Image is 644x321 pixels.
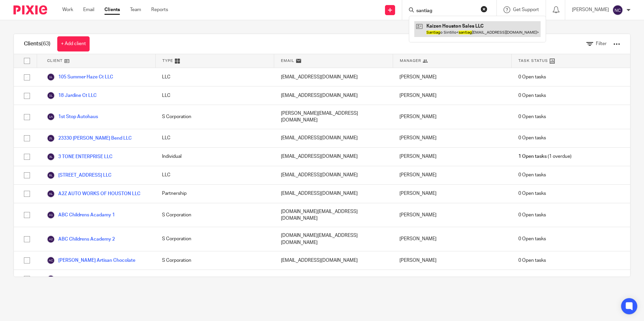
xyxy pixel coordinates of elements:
div: LLC [155,86,274,105]
div: [EMAIL_ADDRESS][DOMAIN_NAME] [274,185,393,203]
span: Manager [400,58,421,64]
div: [EMAIL_ADDRESS][DOMAIN_NAME] [274,68,393,86]
img: svg%3E [47,113,55,121]
div: [EMAIL_ADDRESS][DOMAIN_NAME] [274,148,393,166]
img: Pixie [13,5,47,14]
div: [EMAIL_ADDRESS][DOMAIN_NAME] [274,251,393,270]
span: 0 Open tasks [518,74,546,80]
div: [PERSON_NAME] [393,185,511,203]
span: 0 Open tasks [518,190,546,197]
img: svg%3E [47,171,55,179]
div: [PERSON_NAME] [393,86,511,105]
span: 0 Open tasks [518,135,546,141]
div: [PERSON_NAME] [PERSON_NAME] [393,270,511,288]
span: Type [162,58,173,64]
a: Reports [151,6,168,13]
img: svg%3E [47,256,55,264]
div: [PERSON_NAME] [393,148,511,166]
div: LLC [155,166,274,184]
p: [PERSON_NAME] [572,6,609,13]
div: [PERSON_NAME] [393,166,511,184]
a: [PERSON_NAME] Artisan Chocolate [47,256,135,264]
span: Get Support [513,7,539,12]
div: S Corporation [155,105,274,129]
div: [PERSON_NAME] [393,129,511,147]
div: [EMAIL_ADDRESS][DOMAIN_NAME] [274,86,393,105]
img: svg%3E [47,73,55,81]
div: [PERSON_NAME][EMAIL_ADDRESS][DOMAIN_NAME] [274,105,393,129]
img: svg%3E [612,5,623,15]
span: (63) [41,41,51,46]
div: Individual [155,148,274,166]
span: Task Status [518,58,548,64]
input: Search [416,8,476,14]
div: [EMAIL_ADDRESS][DOMAIN_NAME] [274,129,393,147]
div: LLC [155,68,274,86]
a: Work [62,6,73,13]
span: 0 Open tasks [518,276,546,282]
span: 0 Open tasks [518,92,546,99]
img: svg%3E [47,275,55,283]
div: LLC [155,129,274,147]
div: [PERSON_NAME] [393,203,511,227]
div: S Corporation [155,251,274,270]
input: Select all [21,55,33,67]
a: [STREET_ADDRESS] LLC [47,171,111,179]
div: [PERSON_NAME] [393,68,511,86]
img: svg%3E [47,211,55,219]
div: [PERSON_NAME] [393,227,511,251]
span: Client [47,58,63,64]
a: 105 Summer Haze Ct LLC [47,73,113,81]
img: svg%3E [47,190,55,198]
img: svg%3E [47,153,55,161]
span: Email [281,58,294,64]
span: Filter [596,41,607,46]
div: [EMAIL_ADDRESS][DOMAIN_NAME] [274,270,393,288]
a: Clients [104,6,120,13]
span: 0 Open tasks [518,212,546,218]
img: svg%3E [47,92,55,100]
a: 1st Stop Autohaus [47,113,98,121]
div: [DOMAIN_NAME][EMAIL_ADDRESS][DOMAIN_NAME] [274,227,393,251]
span: 1 Open tasks [518,153,547,160]
a: 23330 [PERSON_NAME] Bend LLC [47,134,132,142]
div: [PERSON_NAME] [393,105,511,129]
div: [PERSON_NAME] [393,251,511,270]
a: Team [130,6,141,13]
span: 0 Open tasks [518,113,546,120]
span: (1 overdue) [518,153,572,160]
a: 18 Jardine Ct LLC [47,92,97,100]
img: svg%3E [47,134,55,142]
a: 3 TONE ENTERPRISE LLC [47,153,112,161]
span: 0 Open tasks [518,257,546,264]
span: 0 Open tasks [518,172,546,178]
button: Clear [481,6,487,12]
a: Armen's Solutions LLC [47,275,106,283]
div: Individual [155,270,274,288]
div: Partnership [155,185,274,203]
h1: Clients [24,40,51,47]
a: A2Z AUTO WORKS OF HOUSTON LLC [47,190,140,198]
div: [DOMAIN_NAME][EMAIL_ADDRESS][DOMAIN_NAME] [274,203,393,227]
a: ABC Childrens Academy 2 [47,235,115,243]
div: S Corporation [155,227,274,251]
a: Email [83,6,94,13]
div: S Corporation [155,203,274,227]
div: [EMAIL_ADDRESS][DOMAIN_NAME] [274,166,393,184]
span: 0 Open tasks [518,236,546,242]
a: ABC Childrens Acadamy 1 [47,211,115,219]
img: svg%3E [47,235,55,243]
a: + Add client [57,36,90,51]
